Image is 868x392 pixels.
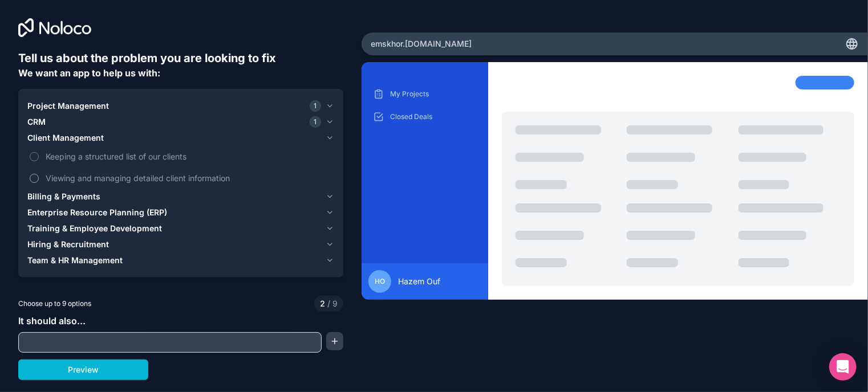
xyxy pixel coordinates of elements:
button: Training & Employee Development [27,220,334,236]
span: Client Management [27,132,104,144]
span: Choose up to 9 options [18,299,91,309]
span: Project Management [27,100,109,112]
h6: Tell us about the problem you are looking to fix [18,50,343,66]
span: CRM [27,116,46,128]
span: It should also... [18,315,86,326]
span: Training & Employee Development [27,223,162,234]
div: scrollable content [371,85,479,254]
span: Hiring & Recruitment [27,239,109,250]
button: Enterprise Resource Planning (ERP) [27,205,334,220]
span: 2 [320,298,325,309]
span: Viewing and managing detailed client information [46,172,332,184]
span: We want an app to help us with: [18,67,160,79]
p: My Projects [390,89,477,99]
span: 1 [310,100,321,112]
span: 9 [325,298,338,309]
button: Project Management1 [27,98,334,114]
button: Billing & Payments [27,189,334,205]
span: Enterprise Resource Planning (ERP) [27,207,167,218]
button: Preview [18,360,148,380]
span: Hazem Ouf [398,276,440,287]
button: Hiring & Recruitment [27,236,334,252]
div: Client Management [27,146,334,189]
p: Closed Deals [390,112,477,121]
button: Team & HR Management [27,252,334,268]
span: 1 [310,116,321,128]
span: Keeping a structured list of our clients [46,150,332,162]
button: Client Management [27,130,334,146]
span: Billing & Payments [27,191,100,202]
span: emskhor .[DOMAIN_NAME] [371,38,472,50]
button: Keeping a structured list of our clients [30,152,39,161]
button: Viewing and managing detailed client information [30,174,39,183]
span: HO [375,277,385,286]
span: / [327,299,330,308]
button: CRM1 [27,114,334,130]
div: Open Intercom Messenger [829,353,857,381]
span: Team & HR Management [27,255,123,266]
